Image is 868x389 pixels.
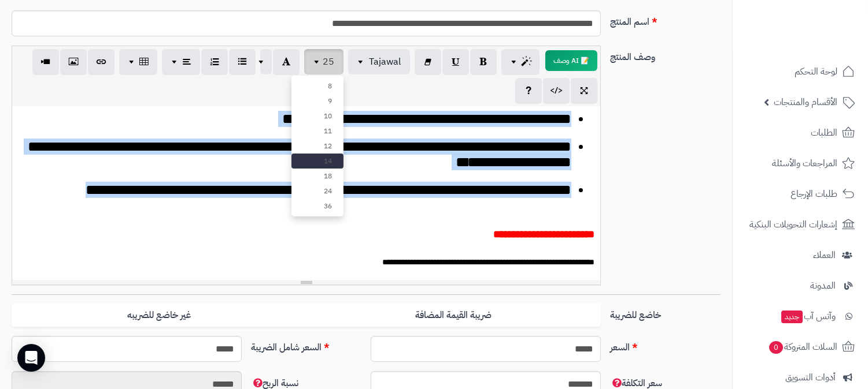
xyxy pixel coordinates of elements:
a: لوحة التحكم [740,58,861,85]
a: إشعارات التحويلات البنكية [740,211,861,238]
a: السلات المتروكة0 [740,333,861,361]
img: logo-2.png [789,29,857,53]
a: وآتس آبجديد [740,302,861,330]
a: 14 [291,154,343,169]
a: 18 [291,169,343,184]
span: إشعارات التحويلات البنكية [749,216,837,233]
span: المراجعات والأسئلة [772,155,837,171]
label: السعر [605,336,725,354]
span: طلبات الإرجاع [791,186,837,202]
span: Tajawal [369,55,401,69]
span: أدوات التسويق [785,369,836,386]
a: المدونة [740,272,861,300]
button: 📝 AI وصف [545,50,597,71]
a: طلبات الإرجاع [740,180,861,208]
div: Open Intercom Messenger [17,344,45,372]
span: جديد [781,311,803,323]
label: وصف المنتج [605,46,725,64]
a: 9 [291,93,343,109]
button: Tajawal [348,49,410,74]
span: وآتس آب [780,308,836,324]
label: السعر شامل الضريبة [246,336,366,354]
span: العملاء [813,247,836,263]
span: الطلبات [811,125,837,141]
a: العملاء [740,241,861,269]
a: 11 [291,124,343,139]
a: الطلبات [740,119,861,147]
span: لوحة التحكم [795,63,837,80]
span: السلات المتروكة [768,339,837,355]
a: 8 [291,78,343,93]
label: اسم المنتج [605,10,725,29]
label: غير خاضع للضريبه [12,304,306,327]
span: الأقسام والمنتجات [774,94,837,110]
span: 25 [323,55,334,69]
a: المراجعات والأسئلة [740,149,861,177]
label: ضريبة القيمة المضافة [306,304,601,327]
a: 24 [291,184,343,199]
span: 0 [769,341,783,354]
a: 10 [291,109,343,124]
a: 12 [291,139,343,154]
button: 25 [304,49,343,74]
span: المدونة [810,278,836,294]
label: خاضع للضريبة [605,304,725,322]
a: 36 [291,199,343,214]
